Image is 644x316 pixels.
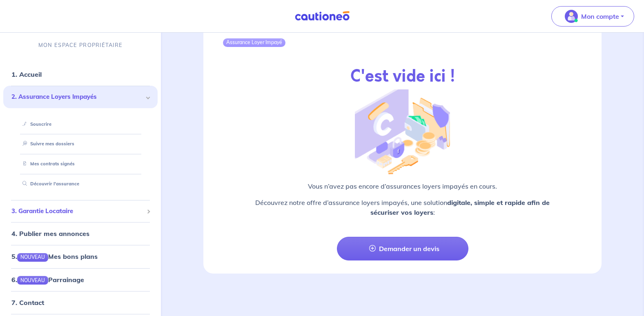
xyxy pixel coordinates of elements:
[551,6,634,27] button: illu_account_valid_menu.svgMon compte
[223,198,582,217] p: Découvrez notre offre d’assurance loyers impayés, une solution :
[13,138,148,151] div: Suivre mes dossiers
[581,11,619,21] p: Mon compte
[370,198,550,216] strong: digitale, simple et rapide afin de sécuriser vos loyers
[13,158,148,171] div: Mes contrats signés
[565,10,578,23] img: illu_account_valid_menu.svg
[3,249,158,265] div: 5.NOUVEAUMes bons plans
[11,230,89,238] a: 4. Publier mes annonces
[3,203,158,219] div: 3. Garantie Locataire
[11,207,143,216] span: 3. Garantie Locataire
[3,66,158,82] div: 1. Accueil
[223,38,285,47] div: Assurance Loyer Impayé
[19,121,51,127] a: Souscrire
[19,181,79,187] a: Découvrir l'assurance
[3,294,158,311] div: 7. Contact
[11,92,143,102] span: 2. Assurance Loyers Impayés
[355,83,450,175] img: illu_empty_gli.png
[11,276,84,284] a: 6.NOUVEAUParrainage
[292,11,353,21] img: Cautioneo
[38,41,123,49] p: MON ESPACE PROPRIÉTAIRE
[13,177,148,191] div: Découvrir l'assurance
[11,70,42,78] a: 1. Accueil
[13,118,148,131] div: Souscrire
[19,141,74,147] a: Suivre mes dossiers
[3,271,158,288] div: 6.NOUVEAUParrainage
[223,181,582,191] p: Vous n’avez pas encore d’assurances loyers impayés en cours.
[3,86,158,108] div: 2. Assurance Loyers Impayés
[350,67,455,86] h2: C'est vide ici !
[11,298,44,307] a: 7. Contact
[3,226,158,242] div: 4. Publier mes annonces
[337,237,468,260] a: Demander un devis
[19,161,75,167] a: Mes contrats signés
[11,253,98,261] a: 5.NOUVEAUMes bons plans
